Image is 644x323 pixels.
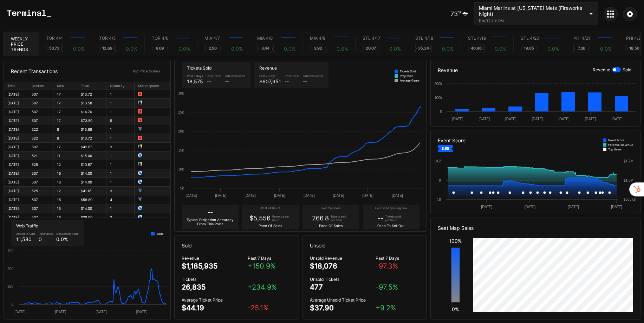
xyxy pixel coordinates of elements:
[285,74,299,78] div: Until Event
[187,74,203,78] div: Past 7 Days
[49,46,60,51] text: 50.73
[7,92,24,96] div: [DATE]
[7,145,24,149] div: [DATE]
[7,171,24,175] div: [DATE]
[126,46,137,52] div: 0.0 %
[7,110,24,114] div: [DATE]
[53,99,77,108] td: 17
[182,283,206,291] div: 26,835
[600,46,612,52] div: 0.0 %
[106,108,134,116] td: 1
[28,187,53,195] td: 525
[400,79,419,82] div: Average Game
[182,304,204,312] div: $44.19
[366,206,416,211] div: Event is happening now
[106,178,134,187] td: 1
[7,189,24,193] div: [DATE]
[225,74,245,78] div: Total Projected
[385,215,404,222] div: Tickets sold per hour
[378,214,383,222] div: --
[479,117,490,121] text: [DATE]
[138,127,142,131] img: 4b2f29222dcc508ba4d6.png
[28,134,53,143] td: 522
[16,232,35,235] div: Added to Cart
[314,46,323,51] text: 2.92
[138,136,142,140] img: 8bdfe9f8b5d43a0de7cb.png
[7,198,24,202] div: [DATE]
[106,116,134,125] td: 5
[106,195,134,204] td: 4
[4,32,39,56] div: Weekly Price Trends
[248,262,292,270] div: + 150.9 %
[185,218,235,226] div: Typical Projection Accuracy From This Point
[623,67,631,72] div: Sold
[77,134,106,143] td: $13.72
[612,117,623,121] text: [DATE]
[53,187,77,195] td: 12
[106,143,134,151] td: 3
[215,194,227,198] text: [DATE]
[106,169,134,178] td: 1
[436,198,441,201] text: 7.8
[573,35,590,41] div: PHI 4/21
[53,169,77,178] td: 16
[77,99,106,108] td: $13.58
[56,236,79,242] div: 0.0 %
[7,215,24,219] div: [DATE]
[303,235,427,256] div: Unsold
[14,310,26,314] text: [DATE]
[452,117,463,121] text: [DATE]
[304,194,315,198] text: [DATE]
[53,90,77,99] td: 17
[134,82,170,90] th: Marketplace
[225,78,245,84] div: --
[53,195,77,204] td: 16
[129,67,163,75] div: Top Price Scales
[7,206,24,211] div: [DATE]
[77,195,106,204] td: $58.80
[182,262,217,270] div: $1,185,935
[186,194,197,198] text: [DATE]
[310,35,325,41] div: MIA 4/9
[28,169,53,178] td: 507
[310,283,323,291] div: 477
[261,46,270,51] text: 3.44
[28,178,53,187] td: 507
[481,205,493,209] text: [DATE]
[434,159,441,163] text: 10.2
[259,224,282,228] div: Pace Of Sales
[53,143,77,151] td: 17
[7,162,24,167] div: [DATE]
[11,68,58,74] div: Recent Transactions
[96,310,107,314] text: [DATE]
[532,117,543,121] text: [DATE]
[608,143,633,147] div: Potential Revenue
[363,35,380,41] div: STL 4/17
[440,110,442,114] text: 0
[231,46,243,52] div: 0.0 %
[435,96,443,100] text: 100k
[471,46,482,51] text: 40.96
[624,179,633,182] text: $1.0M
[449,238,462,244] div: 100%
[28,82,53,90] th: Section
[138,171,142,175] img: 6afde86b50241f8a6c64.png
[337,46,348,52] div: 0.0 %
[376,262,419,270] div: -97.3 %
[363,194,374,198] text: [DATE]
[77,143,106,151] td: $43.65
[53,82,77,90] th: Row
[16,236,35,242] div: 11,580
[73,46,85,52] div: 0.0 %
[431,60,640,80] div: Revenue
[624,159,633,163] text: $1.2M
[77,116,106,125] td: $73.50
[505,117,516,121] text: [DATE]
[138,101,142,105] img: 66534caa8425c4114717.png
[138,118,142,122] img: 8bdfe9f8b5d43a0de7cb.png
[521,35,539,41] div: STL 4/20
[182,277,248,282] div: Tickets
[376,304,419,312] div: + 9.2 %
[77,125,106,134] td: $15.68
[138,215,142,219] img: 6afde86b50241f8a6c64.png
